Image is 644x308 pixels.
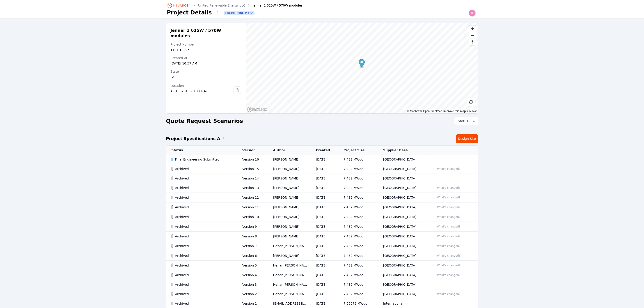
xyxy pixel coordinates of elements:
[338,164,378,174] td: 7.482 MWdc
[172,273,235,277] div: Archived
[311,155,338,164] td: [DATE]
[435,234,462,239] button: What's changed?
[268,280,311,289] td: Henar [PERSON_NAME]
[378,261,430,270] td: [GEOGRAPHIC_DATA]
[378,222,430,232] td: [GEOGRAPHIC_DATA]
[435,244,462,248] button: What's changed?
[237,232,268,241] td: Version 8
[378,155,430,164] td: [GEOGRAPHIC_DATA]
[338,280,378,289] td: 7.482 MWdc
[246,3,303,8] div: Jenner 1 625W / 570W modules
[171,28,241,39] h2: Jenner 1 625W / 570W modules
[378,280,430,289] td: [GEOGRAPHIC_DATA]
[469,39,476,45] button: Reset bearing to north
[338,232,378,241] td: 7.482 MWdc
[166,164,478,174] tr: ArchivedVersion 15[PERSON_NAME][DATE]7.482 MWdc[GEOGRAPHIC_DATA]What's changed?
[378,183,430,193] td: [GEOGRAPHIC_DATA]
[167,2,303,9] nav: Breadcrumb
[167,9,212,16] h1: Project Details
[338,261,378,270] td: 7.482 MWdc
[166,270,478,280] tr: ArchivedVersion 4Henar [PERSON_NAME][DATE]7.482 MWdc[GEOGRAPHIC_DATA]What's changed?
[166,222,478,232] tr: ArchivedVersion 9[PERSON_NAME][DATE]7.482 MWdc[GEOGRAPHIC_DATA]What's changed?
[469,25,476,32] button: Zoom in
[469,9,476,17] img: Ted Elliott
[268,289,311,299] td: Henar [PERSON_NAME]
[237,174,268,183] td: Version 14
[338,251,378,261] td: 7.482 MWdc
[311,289,338,299] td: [DATE]
[378,146,430,155] th: Supplier Base
[171,42,241,47] div: Project Number
[338,212,378,222] td: 7.482 MWdc
[171,75,241,79] div: PA
[172,292,235,296] div: Archived
[338,183,378,193] td: 7.482 MWdc
[237,212,268,222] td: Version 10
[237,280,268,289] td: Version 3
[338,222,378,232] td: 7.482 MWdc
[247,107,267,112] a: Mapbox homepage
[311,212,338,222] td: [DATE]
[237,155,268,164] td: Version 16
[166,232,478,241] tr: ArchivedVersion 8[PERSON_NAME][DATE]7.482 MWdc[GEOGRAPHIC_DATA]What's changed?
[237,193,268,202] td: Version 12
[268,232,311,241] td: [PERSON_NAME]
[237,241,268,251] td: Version 7
[435,195,462,200] button: What's changed?
[268,261,311,270] td: Henar [PERSON_NAME]
[435,185,462,190] button: What's changed?
[237,202,268,212] td: Version 11
[172,186,235,190] div: Archived
[166,261,478,270] tr: ArchivedVersion 5Henar [PERSON_NAME][DATE]7.482 MWdc[GEOGRAPHIC_DATA]What's changed?
[171,61,241,66] div: [DATE] 10:57 AM
[435,253,462,258] button: What's changed?
[172,301,235,306] div: Archived
[378,251,430,261] td: [GEOGRAPHIC_DATA]
[311,222,338,232] td: [DATE]
[311,193,338,202] td: [DATE]
[268,174,311,183] td: [PERSON_NAME]
[172,234,235,239] div: Archived
[237,270,268,280] td: Version 4
[435,205,462,210] button: What's changed?
[378,174,430,183] td: [GEOGRAPHIC_DATA]
[166,212,478,222] tr: ArchivedVersion 10[PERSON_NAME][DATE]7.482 MWdc[GEOGRAPHIC_DATA]What's changed?
[338,146,378,155] th: Project Size
[166,280,478,289] tr: ArchivedVersion 3Henar [PERSON_NAME][DATE]7.482 MWdc[GEOGRAPHIC_DATA]
[166,289,478,299] tr: ArchivedVersion 2Henar [PERSON_NAME][DATE]7.482 MWdc[GEOGRAPHIC_DATA]What's changed?
[225,11,254,15] span: Engineering PO
[268,251,311,261] td: [PERSON_NAME]
[378,202,430,212] td: [GEOGRAPHIC_DATA]
[311,174,338,183] td: [DATE]
[268,241,311,251] td: Henar [PERSON_NAME]
[172,253,235,258] div: Archived
[268,183,311,193] td: [PERSON_NAME]
[172,176,235,181] div: Archived
[268,155,311,164] td: [PERSON_NAME]
[268,146,311,155] th: Author
[420,110,442,113] a: OpenStreetMap
[171,89,234,93] div: 40.188261, -79.039747
[378,270,430,280] td: [GEOGRAPHIC_DATA]
[166,174,478,183] tr: ArchivedVersion 14[PERSON_NAME][DATE]7.482 MWdc[GEOGRAPHIC_DATA]
[237,251,268,261] td: Version 6
[166,202,478,212] tr: ArchivedVersion 11[PERSON_NAME][DATE]7.482 MWdc[GEOGRAPHIC_DATA]What's changed?
[378,241,430,251] td: [GEOGRAPHIC_DATA]
[172,157,235,162] div: Final Engineering Submitted
[467,110,477,113] a: Maxar
[435,263,462,268] button: What's changed?
[435,214,462,219] button: What's changed?
[172,263,235,268] div: Archived
[237,261,268,270] td: Version 5
[268,212,311,222] td: [PERSON_NAME]
[237,146,268,155] th: Version
[359,59,365,68] div: Map marker
[435,292,462,297] button: What's changed?
[268,193,311,202] td: [PERSON_NAME]
[237,289,268,299] td: Version 2
[456,134,478,143] a: Design Site
[198,3,245,8] a: United Renewable Energy LLC
[166,117,243,125] h2: Quote Request Scenarios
